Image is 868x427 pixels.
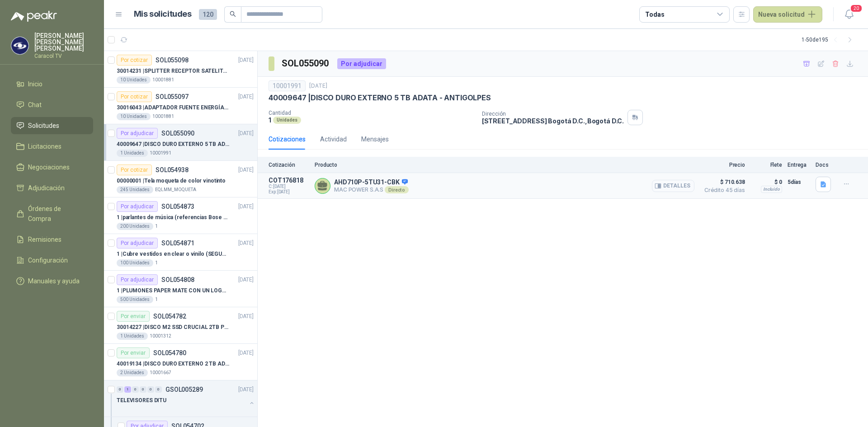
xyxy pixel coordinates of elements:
a: Por enviarSOL054780[DATE] 40019134 |DISCO DURO EXTERNO 2 TB ADATA2 Unidades10001667 [104,344,257,380]
span: Licitaciones [28,141,61,151]
a: Configuración [11,252,93,269]
p: $ 0 [750,177,782,188]
div: Unidades [273,117,301,124]
p: Docs [816,162,834,168]
div: 2 Unidades [117,369,148,376]
div: Por adjudicar [117,128,158,139]
p: 00000001 | Tela moqueta de color vinotinto [117,177,226,185]
p: 1 | Cubre vestidos en clear o vinilo (SEGUN ESPECIFICACIONES DEL ADJUNTO) [117,250,229,258]
span: Manuales y ayuda [28,276,80,286]
p: TELEVISORES DITU [117,396,166,405]
div: Por enviar [117,311,150,322]
p: 10001881 [152,76,174,84]
p: 40019134 | DISCO DURO EXTERNO 2 TB ADATA [117,360,229,368]
div: Todas [645,9,664,19]
div: 0 [117,386,123,393]
div: Actividad [320,134,347,144]
p: SOL055090 [161,130,194,136]
a: Licitaciones [11,138,93,155]
a: Adjudicación [11,179,93,197]
img: Company Logo [11,37,28,54]
p: SOL054871 [161,240,194,246]
div: Por cotizar [117,55,152,66]
div: Directo [385,186,409,193]
a: Por cotizarSOL055098[DATE] 30014231 |SPLITTER RECEPTOR SATELITAL 2SAL GT-SP2110 Unidades10001881 [104,51,257,88]
p: [DATE] [238,239,254,248]
div: 10 Unidades [117,113,151,120]
p: AHD710P-5TU31-CBK [334,178,409,187]
a: Por adjudicarSOL054873[DATE] 1 |parlantes de música (referencias Bose o Alexa) CON MARCACION 1 LO... [104,197,257,234]
p: 10001312 [150,333,171,340]
div: Por adjudicar [117,238,158,249]
img: Logo peakr [11,11,57,22]
p: 30016043 | ADAPTADOR FUENTE ENERGÍA GENÉRICO 24V 1A [117,103,229,112]
div: Por enviar [117,347,150,358]
span: Remisiones [28,235,61,244]
p: 1 | parlantes de música (referencias Bose o Alexa) CON MARCACION 1 LOGO (Mas datos en el adjunto) [117,213,229,222]
p: SOL054782 [153,313,186,319]
span: Crédito 45 días [700,188,745,193]
p: [DATE] [238,56,254,65]
div: Cotizaciones [269,134,306,144]
h1: Mis solicitudes [134,8,192,21]
div: 100 Unidades [117,259,153,267]
div: 0 [147,386,154,393]
span: 20 [850,4,863,13]
div: 1 Unidades [117,150,148,157]
a: Chat [11,96,93,113]
a: Solicitudes [11,117,93,134]
div: 200 Unidades [117,223,153,230]
span: Órdenes de Compra [28,204,85,224]
span: search [230,11,236,17]
div: Mensajes [361,134,389,144]
div: Incluido [761,186,782,193]
p: 40009647 | DISCO DURO EXTERNO 5 TB ADATA - ANTIGOLPES [117,140,229,149]
div: Por cotizar [117,164,152,175]
p: [DATE] [238,276,254,284]
p: Cantidad [269,110,475,116]
span: Negociaciones [28,162,70,172]
a: Negociaciones [11,159,93,176]
p: Dirección [482,111,624,117]
a: Remisiones [11,231,93,248]
p: [DATE] [238,93,254,101]
p: Flete [750,162,782,168]
p: SOL055098 [156,57,189,63]
p: [DATE] [238,166,254,174]
p: 30014231 | SPLITTER RECEPTOR SATELITAL 2SAL GT-SP21 [117,67,229,75]
p: MAC POWER S.A.S [334,186,409,193]
p: [DATE] [309,82,327,90]
a: Por cotizarSOL054938[DATE] 00000001 |Tela moqueta de color vinotinto245 UnidadesEQLMM_MOQUETA [104,161,257,197]
div: 10 Unidades [117,76,151,84]
a: Por cotizarSOL055097[DATE] 30016043 |ADAPTADOR FUENTE ENERGÍA GENÉRICO 24V 1A10 Unidades10001881 [104,88,257,124]
p: 40009647 | DISCO DURO EXTERNO 5 TB ADATA - ANTIGOLPES [269,93,491,103]
a: Por adjudicarSOL055090[DATE] 40009647 |DISCO DURO EXTERNO 5 TB ADATA - ANTIGOLPES1 Unidades10001991 [104,124,257,161]
p: [DATE] [238,129,254,138]
p: COT176818 [269,177,309,184]
div: 0 [140,386,146,393]
p: [DATE] [238,349,254,357]
a: Por adjudicarSOL054871[DATE] 1 |Cubre vestidos en clear o vinilo (SEGUN ESPECIFICACIONES DEL ADJU... [104,234,257,271]
div: Por adjudicar [117,201,158,212]
span: Adjudicación [28,183,65,193]
div: 10001991 [269,80,306,91]
div: 1 - 50 de 195 [802,33,857,47]
p: Cotización [269,162,309,168]
p: [DATE] [238,202,254,211]
p: 1 | PLUMONES PAPER MATE CON UN LOGO (SEGUN REF.ADJUNTA) [117,286,229,295]
p: EQLMM_MOQUETA [155,186,196,193]
button: 20 [841,6,857,23]
p: Producto [315,162,694,168]
span: Chat [28,100,42,110]
span: Solicitudes [28,121,59,131]
p: 1 [269,116,271,124]
span: Configuración [28,255,68,265]
a: Por adjudicarSOL054808[DATE] 1 |PLUMONES PAPER MATE CON UN LOGO (SEGUN REF.ADJUNTA)500 Unidades1 [104,271,257,307]
h3: SOL055090 [282,56,330,70]
span: C: [DATE] [269,184,309,189]
div: 1 Unidades [117,333,148,340]
div: 0 [155,386,162,393]
p: SOL054938 [156,167,189,173]
div: Por cotizar [117,91,152,102]
div: 1 [124,386,131,393]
